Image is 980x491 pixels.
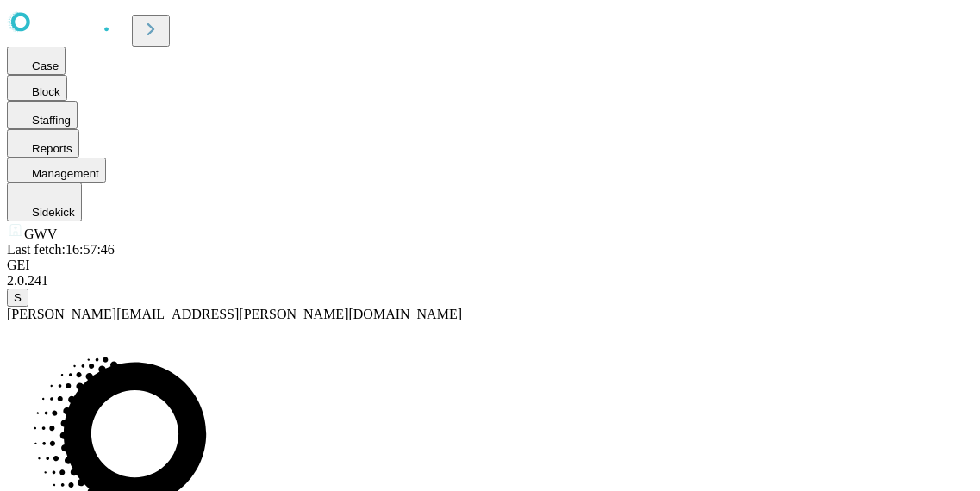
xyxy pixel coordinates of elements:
div: 2.0.241 [7,273,973,289]
span: Last fetch: 16:57:46 [7,242,115,257]
button: Reports [7,129,79,158]
span: [EMAIL_ADDRESS][PERSON_NAME][DOMAIN_NAME] [116,307,462,321]
span: Management [32,167,99,180]
span: Reports [32,142,72,155]
button: S [7,289,28,307]
span: Block [32,85,60,98]
button: Case [7,47,66,75]
button: Block [7,75,67,101]
button: Management [7,158,106,183]
span: GWV [24,227,57,241]
span: Case [32,59,59,72]
button: Sidekick [7,183,82,221]
div: GEI [7,258,973,273]
span: [PERSON_NAME] [7,307,116,321]
span: Staffing [32,114,71,127]
span: S [14,291,22,304]
span: Sidekick [32,206,75,219]
button: Staffing [7,101,78,129]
